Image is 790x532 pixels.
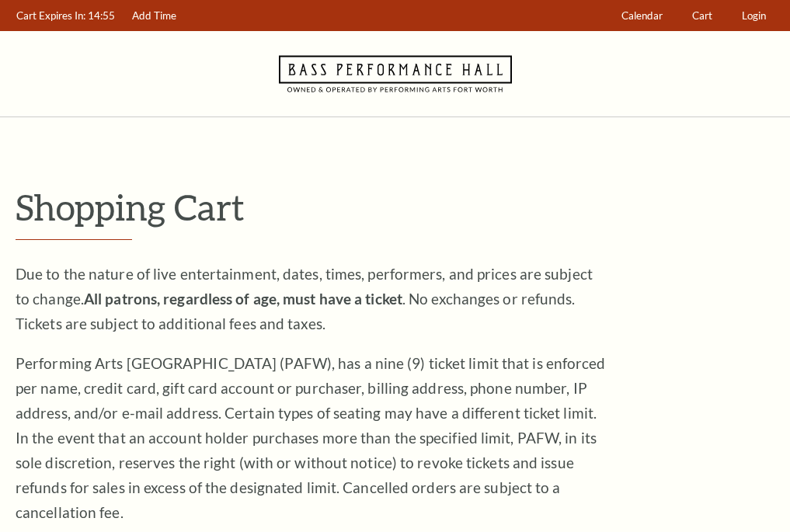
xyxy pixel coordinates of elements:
[88,9,115,22] span: 14:55
[125,1,184,31] a: Add Time
[16,9,85,22] span: Cart Expires In:
[16,187,774,227] p: Shopping Cart
[621,9,663,22] span: Calendar
[735,1,774,31] a: Login
[685,1,720,31] a: Cart
[692,9,712,22] span: Cart
[742,9,766,22] span: Login
[84,290,402,308] strong: All patrons, regardless of age, must have a ticket
[16,351,606,525] p: Performing Arts [GEOGRAPHIC_DATA] (PAFW), has a nine (9) ticket limit that is enforced per name, ...
[16,265,593,332] span: Due to the nature of live entertainment, dates, times, performers, and prices are subject to chan...
[614,1,670,31] a: Calendar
